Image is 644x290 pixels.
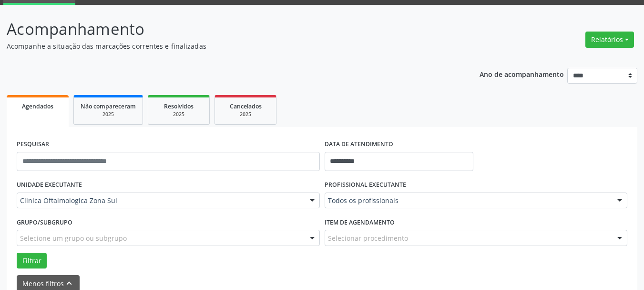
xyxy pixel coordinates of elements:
label: UNIDADE EXECUTANTE [17,178,82,193]
i: keyboard_arrow_up [64,278,74,289]
div: 2025 [81,111,136,118]
p: Acompanhe a situação das marcações correntes e finalizadas [7,41,448,51]
button: Filtrar [17,253,47,269]
button: Relatórios [585,32,634,48]
span: Agendados [22,102,53,110]
div: 2025 [155,111,203,118]
label: Grupo/Subgrupo [17,215,72,230]
label: Item de agendamento [325,215,395,230]
span: Cancelados [230,102,262,110]
span: Resolvidos [164,102,194,110]
span: Selecionar procedimento [328,233,408,243]
label: DATA DE ATENDIMENTO [325,137,393,152]
span: Selecione um grupo ou subgrupo [20,233,127,243]
p: Acompanhamento [7,17,448,41]
label: PESQUISAR [17,137,49,152]
p: Ano de acompanhamento [480,68,564,80]
span: Clinica Oftalmologica Zona Sul [20,196,300,205]
span: Não compareceram [81,102,136,110]
span: Todos os profissionais [328,196,608,205]
label: PROFISSIONAL EXECUTANTE [325,178,406,193]
div: 2025 [222,111,269,118]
